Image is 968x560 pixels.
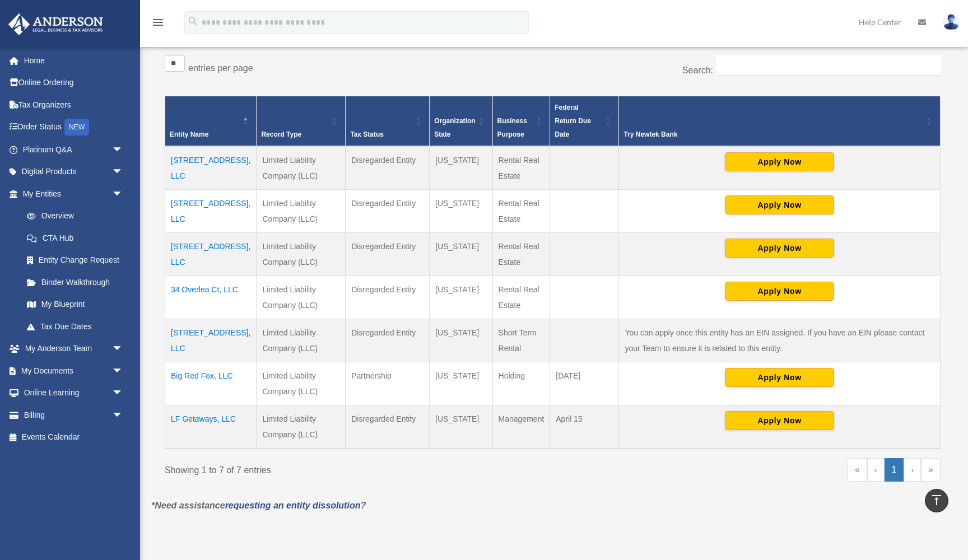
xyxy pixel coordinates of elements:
span: arrow_drop_down [112,338,134,361]
span: arrow_drop_down [112,138,134,161]
td: Limited Liability Company (LLC) [257,405,346,449]
a: Tax Organizers [8,94,140,116]
td: Holding [492,362,550,405]
span: arrow_drop_down [112,404,134,427]
td: Limited Liability Company (LLC) [257,233,346,276]
img: User Pic [943,14,960,30]
th: Tax Status: Activate to sort [346,96,430,147]
td: You can apply once this entity has an EIN assigned. If you have an EIN please contact your Team t... [619,319,941,362]
span: arrow_drop_down [112,161,134,184]
i: menu [151,16,165,29]
a: First [848,458,867,482]
i: vertical_align_top [930,493,943,507]
a: Online Learningarrow_drop_down [8,382,140,404]
a: Events Calendar [8,426,140,449]
span: Business Purpose [497,117,527,138]
td: [DATE] [550,362,619,405]
span: Tax Status [350,130,384,138]
td: Limited Liability Company (LLC) [257,319,346,362]
span: Entity Name [170,130,208,138]
a: Platinum Q&Aarrow_drop_down [8,138,140,161]
td: Rental Real Estate [492,276,550,319]
a: My Blueprint [16,293,134,316]
a: Billingarrow_drop_down [8,404,140,426]
a: 1 [885,458,904,482]
td: [STREET_ADDRESS], LLC [165,319,257,362]
span: Record Type [261,130,301,138]
i: search [187,15,199,27]
span: Federal Return Due Date [555,104,591,138]
a: Previous [867,458,885,482]
th: Record Type: Activate to sort [257,96,346,147]
label: entries per page [188,63,253,73]
td: Disregarded Entity [346,319,430,362]
a: Digital Productsarrow_drop_down [8,161,140,183]
a: Last [921,458,941,482]
td: LF Getaways, LLC [165,405,257,449]
a: Online Ordering [8,72,140,94]
td: Disregarded Entity [346,233,430,276]
td: Rental Real Estate [492,146,550,190]
td: Partnership [346,362,430,405]
td: Management [492,405,550,449]
td: Limited Liability Company (LLC) [257,362,346,405]
th: Federal Return Due Date: Activate to sort [550,96,619,147]
a: Home [8,49,140,72]
button: Apply Now [725,195,834,214]
td: [US_STATE] [430,190,492,233]
td: [STREET_ADDRESS], LLC [165,190,257,233]
a: Tax Due Dates [16,315,134,338]
th: Try Newtek Bank : Activate to sort [619,96,941,147]
td: Limited Liability Company (LLC) [257,190,346,233]
td: Big Red Fox, LLC [165,362,257,405]
td: Disregarded Entity [346,146,430,190]
span: arrow_drop_down [112,360,134,382]
div: Showing 1 to 7 of 7 entries [165,458,544,478]
td: Limited Liability Company (LLC) [257,276,346,319]
td: Rental Real Estate [492,233,550,276]
span: arrow_drop_down [112,183,134,206]
a: My Entitiesarrow_drop_down [8,183,134,205]
a: vertical_align_top [925,489,948,512]
span: Organization State [434,117,475,138]
button: Apply Now [725,282,834,301]
td: [STREET_ADDRESS], LLC [165,233,257,276]
a: Entity Change Request [16,249,134,272]
th: Organization State: Activate to sort [430,96,492,147]
td: Disregarded Entity [346,276,430,319]
a: requesting an entity dissolution [225,501,361,510]
a: CTA Hub [16,227,134,249]
td: [US_STATE] [430,276,492,319]
td: 34 Overlea Ct, LLC [165,276,257,319]
td: Short Term Rental [492,319,550,362]
td: [US_STATE] [430,362,492,405]
button: Apply Now [725,411,834,430]
a: My Anderson Teamarrow_drop_down [8,338,140,360]
td: [US_STATE] [430,319,492,362]
label: Search: [682,66,713,75]
em: *Need assistance ? [151,501,366,510]
td: Limited Liability Company (LLC) [257,146,346,190]
a: Binder Walkthrough [16,271,134,293]
button: Apply Now [725,152,834,171]
button: Apply Now [725,239,834,258]
a: Next [904,458,921,482]
a: Overview [16,205,129,227]
a: My Documentsarrow_drop_down [8,360,140,382]
th: Entity Name: Activate to invert sorting [165,96,257,147]
span: arrow_drop_down [112,382,134,405]
td: [US_STATE] [430,146,492,190]
td: [US_STATE] [430,405,492,449]
a: menu [151,20,165,29]
a: Order StatusNEW [8,116,140,139]
div: Try Newtek Bank [623,128,923,141]
button: Apply Now [725,368,834,387]
div: NEW [64,119,89,136]
img: Anderson Advisors Platinum Portal [5,13,106,35]
td: [US_STATE] [430,233,492,276]
td: April 15 [550,405,619,449]
td: Disregarded Entity [346,190,430,233]
td: Rental Real Estate [492,190,550,233]
th: Business Purpose: Activate to sort [492,96,550,147]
